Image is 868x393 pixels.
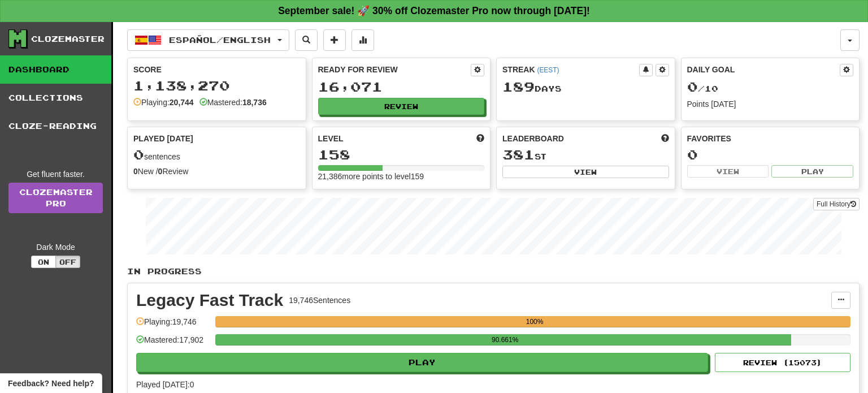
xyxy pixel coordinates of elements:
[242,98,267,107] strong: 18,736
[687,165,769,178] button: View
[502,133,564,144] span: Leaderboard
[537,66,559,74] a: (EEST)
[687,133,854,144] div: Favorites
[502,79,535,94] span: 189
[687,79,698,94] span: 0
[219,334,791,346] div: 90.661%
[502,146,535,162] span: 381
[133,146,144,162] span: 0
[687,148,854,162] div: 0
[55,256,80,268] button: Off
[295,29,318,51] button: Search sentences
[127,29,289,51] button: Español/English
[687,64,840,76] div: Daily Goal
[318,80,485,94] div: 16,071
[289,295,350,306] div: 19,746 Sentences
[133,133,193,144] span: Played [DATE]
[771,165,853,178] button: Play
[31,33,105,45] div: Clozemaster
[169,35,271,45] span: Español / English
[323,29,346,51] button: Add sentence to collection
[502,148,669,162] div: st
[8,183,103,213] a: ClozemasterPro
[661,133,669,144] span: This week in points, UTC
[318,148,485,162] div: 158
[318,64,471,75] div: Ready for Review
[351,29,374,51] button: More stats
[127,266,860,277] p: In Progress
[136,316,210,335] div: Playing: 19,746
[278,5,590,16] strong: September sale! 🚀 30% off Clozemaster Pro now through [DATE]!
[133,148,300,162] div: sentences
[158,167,163,176] strong: 0
[170,98,194,107] strong: 20,744
[199,97,267,108] div: Mastered:
[136,334,210,353] div: Mastered: 17,902
[31,256,56,268] button: On
[133,79,300,93] div: 1,138,270
[687,84,718,93] span: / 10
[687,98,854,110] div: Points [DATE]
[136,292,283,309] div: Legacy Fast Track
[133,97,194,108] div: Playing:
[136,353,708,372] button: Play
[133,166,300,177] div: New / Review
[133,167,138,176] strong: 0
[8,169,103,180] div: Get fluent faster.
[318,98,485,115] button: Review
[8,378,94,389] span: Open feedback widget
[136,380,194,389] span: Played [DATE]: 0
[219,316,850,327] div: 100%
[476,133,484,144] span: Score more points to level up
[502,166,669,178] button: View
[318,171,485,182] div: 21,386 more points to level 159
[8,241,103,253] div: Dark Mode
[133,64,300,75] div: Score
[715,353,850,372] button: Review (15073)
[502,64,639,75] div: Streak
[502,80,669,94] div: Day s
[813,198,860,210] button: Full History
[318,133,344,144] span: Level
